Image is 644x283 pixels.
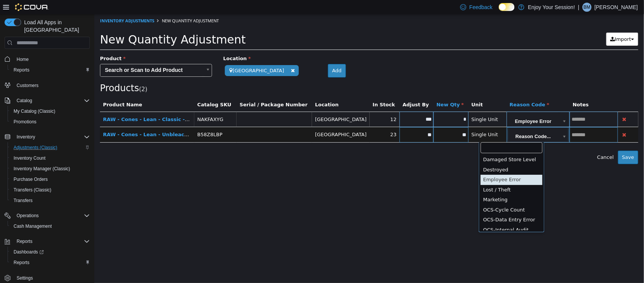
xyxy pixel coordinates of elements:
span: Promotions [11,117,90,126]
p: [PERSON_NAME] [595,3,638,12]
div: Employee Error [386,161,448,171]
span: Reports [14,67,29,73]
button: Inventory [14,132,38,141]
button: Cash Management [8,221,93,232]
span: Reports [11,65,90,75]
span: Promotions [14,119,37,125]
a: My Catalog (Classic) [11,107,58,116]
span: Purchase Orders [14,176,48,182]
span: Reports [14,260,29,266]
button: Reports [14,237,35,246]
span: Reports [11,258,90,267]
button: Purchase Orders [8,174,93,185]
span: Inventory [17,134,35,140]
span: Inventory Manager (Classic) [11,164,90,173]
button: Inventory Manager (Classic) [8,163,93,174]
a: Transfers [11,196,35,205]
div: Marketing [386,181,448,191]
span: My Catalog (Classic) [11,107,90,116]
a: Settings [14,274,36,283]
span: Home [17,56,29,62]
span: Cash Management [11,222,90,231]
div: OCS-Internal Audit [386,211,448,221]
button: Customers [2,80,93,91]
span: Adjustments (Classic) [14,145,57,151]
button: Operations [14,211,42,220]
button: Inventory Count [8,153,93,163]
div: Damaged Store Level [386,141,448,151]
button: Transfers (Classic) [8,185,93,195]
button: Promotions [8,117,93,127]
a: Customers [14,81,41,90]
p: Enjoy Your Session! [528,3,575,12]
button: Reports [8,65,93,75]
span: Reports [14,237,90,246]
a: Inventory Manager (Classic) [11,164,73,173]
button: Inventory [2,132,93,142]
span: Catalog [14,96,90,105]
span: Operations [14,211,90,220]
span: Home [14,54,90,64]
button: Operations [2,210,93,221]
button: Transfers [8,195,93,206]
span: Operations [17,213,39,219]
div: Bryan Muise [583,3,592,12]
span: Inventory Manager (Classic) [14,166,70,172]
button: Catalog [14,96,35,105]
span: Transfers [11,196,90,205]
span: Transfers (Classic) [11,185,90,194]
span: Settings [17,275,33,281]
button: Reports [8,257,93,268]
img: Cova [15,3,49,11]
span: Dark Mode [499,11,499,11]
span: Inventory [14,132,90,141]
a: Transfers (Classic) [11,185,54,194]
button: Home [2,53,93,64]
span: Dashboards [14,249,44,255]
p: | [578,3,579,12]
a: Dashboards [8,247,93,257]
span: My Catalog (Classic) [14,108,55,114]
span: Adjustments (Classic) [11,143,90,152]
a: Reports [11,258,32,267]
button: My Catalog (Classic) [8,106,93,117]
span: Inventory Count [11,154,90,163]
span: Dashboards [11,247,90,257]
div: OCS-Cycle Count [386,191,448,201]
span: Customers [17,82,38,89]
button: Adjustments (Classic) [8,142,93,153]
a: Home [14,55,32,64]
div: Destroyed [386,151,448,161]
span: Settings [14,273,90,283]
input: Dark Mode [499,3,515,11]
span: Catalog [17,98,32,104]
span: Feedback [469,3,492,11]
a: Purchase Orders [11,175,51,184]
span: Reports [17,238,32,244]
a: Reports [11,65,32,75]
a: Cash Management [11,222,55,231]
div: OCS-Data Entry Error [386,201,448,211]
button: Reports [2,236,93,247]
a: Promotions [11,117,40,126]
span: Purchase Orders [11,175,90,184]
span: Transfers [14,197,32,204]
span: Cash Management [14,223,52,229]
a: Dashboards [11,247,47,257]
span: Load All Apps in [GEOGRAPHIC_DATA] [21,19,90,34]
span: Customers [14,81,90,90]
button: Catalog [2,95,93,106]
div: Lost / Theft [386,171,448,181]
a: Adjustments (Classic) [11,143,60,152]
span: Transfers (Classic) [14,187,51,193]
a: Inventory Count [11,154,49,163]
span: Inventory Count [14,155,46,161]
span: BM [584,3,590,12]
